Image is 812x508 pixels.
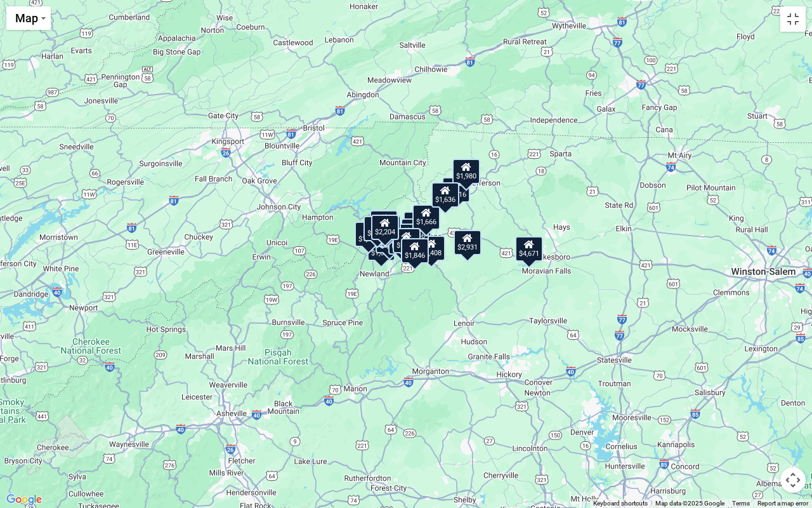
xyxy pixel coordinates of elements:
div: $2,931 [454,230,481,255]
button: Keyboard shortcuts [593,499,648,508]
a: Terms [732,500,750,507]
div: $1,980 [452,159,480,184]
span: Map data ©2025 Google [655,500,724,507]
div: $4,671 [515,236,543,262]
a: Report a map error [757,500,808,507]
button: Map camera controls [780,467,806,493]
